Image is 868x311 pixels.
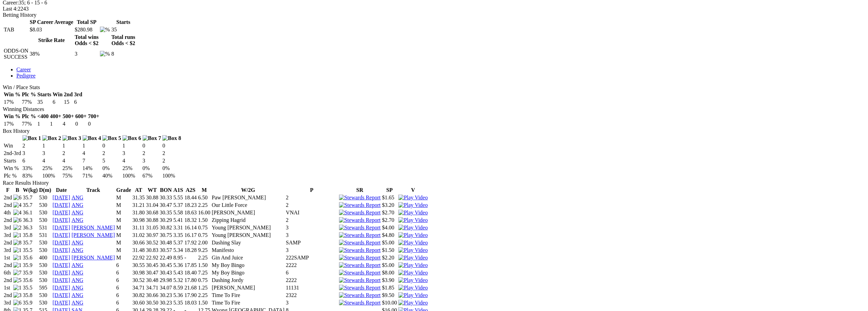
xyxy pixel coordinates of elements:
[211,209,285,216] td: [PERSON_NAME]
[39,217,52,224] td: 530
[159,194,172,201] td: 30.33
[146,194,159,201] td: 30.88
[72,300,84,306] a: ANG
[184,217,197,224] td: 18.32
[184,187,197,194] th: A2S
[339,262,381,268] img: Stewards Report
[13,277,21,283] img: 5
[37,99,52,105] td: 35
[398,187,428,194] th: V
[198,217,211,224] td: 1.50
[198,187,211,194] th: M
[13,300,21,306] img: 6
[398,262,428,268] img: Play Video
[339,232,381,238] img: Stewards Report
[72,232,115,238] a: [PERSON_NAME]
[146,224,159,231] td: 31.05
[23,187,38,194] th: W(kg)
[13,262,21,268] img: 1
[53,300,70,306] a: [DATE]
[3,12,865,18] div: Betting History
[116,217,132,224] td: M
[3,232,12,239] td: 3rd
[74,47,99,60] td: 3
[39,239,52,246] td: 530
[3,128,865,134] div: Box History
[184,209,197,216] td: 18.63
[382,209,397,216] td: $2.70
[3,91,21,98] th: Win %
[398,210,428,216] img: Play Video
[75,121,87,127] td: 0
[39,224,52,231] td: 531
[398,300,428,306] a: View replay
[398,300,428,306] img: Play Video
[62,157,82,164] td: 4
[339,187,381,194] th: SR
[159,187,172,194] th: BON
[382,202,397,209] td: $3.20
[198,224,211,231] td: 0.75
[211,217,285,224] td: Zipping Hagrid
[13,217,21,223] img: 6
[162,172,181,179] td: 100%
[3,142,21,149] td: Win
[184,194,197,201] td: 18.44
[122,172,142,179] td: 100%
[53,202,70,208] a: [DATE]
[53,232,70,238] a: [DATE]
[398,277,428,283] a: View replay
[142,165,162,172] td: 0%
[116,194,132,201] td: M
[162,157,181,164] td: 2
[29,47,74,60] td: 38%
[3,194,12,201] td: 2nd
[13,187,22,194] th: B
[398,285,428,291] img: Play Video
[198,194,211,201] td: 6.50
[21,113,36,120] th: Plc %
[3,99,21,105] td: 17%
[3,165,21,172] td: Win %
[42,157,61,164] td: 4
[21,99,36,105] td: 77%
[23,135,41,141] img: Box 1
[162,165,181,172] td: 0%
[162,135,181,141] img: Box 8
[53,292,70,298] a: [DATE]
[159,232,172,239] td: 30.75
[13,232,21,238] img: 1
[22,142,42,149] td: 2
[398,247,428,253] a: View replay
[146,209,159,216] td: 30.68
[53,195,70,200] a: [DATE]
[339,247,381,253] img: Stewards Report
[62,142,82,149] td: 1
[53,210,70,215] a: [DATE]
[198,209,211,216] td: 16.00
[142,172,162,179] td: 67%
[339,217,381,223] img: Stewards Report
[184,224,197,231] td: 16.14
[173,232,183,239] td: 3.35
[3,180,865,186] div: Race Results History
[62,150,82,157] td: 2
[285,187,338,194] th: P
[3,187,12,194] th: F
[62,165,82,172] td: 25%
[37,113,49,120] th: <400
[3,6,18,12] span: Last 4:
[146,187,159,194] th: WT
[398,262,428,268] a: View replay
[116,187,132,194] th: Grade
[82,142,102,149] td: 1
[132,187,145,194] th: AT
[173,194,183,201] td: 5.55
[398,232,428,238] img: Play Video
[13,210,21,216] img: 4
[339,210,381,216] img: Stewards Report
[3,209,12,216] td: 4th
[132,232,145,239] td: 31.02
[53,217,70,223] a: [DATE]
[116,232,132,239] td: M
